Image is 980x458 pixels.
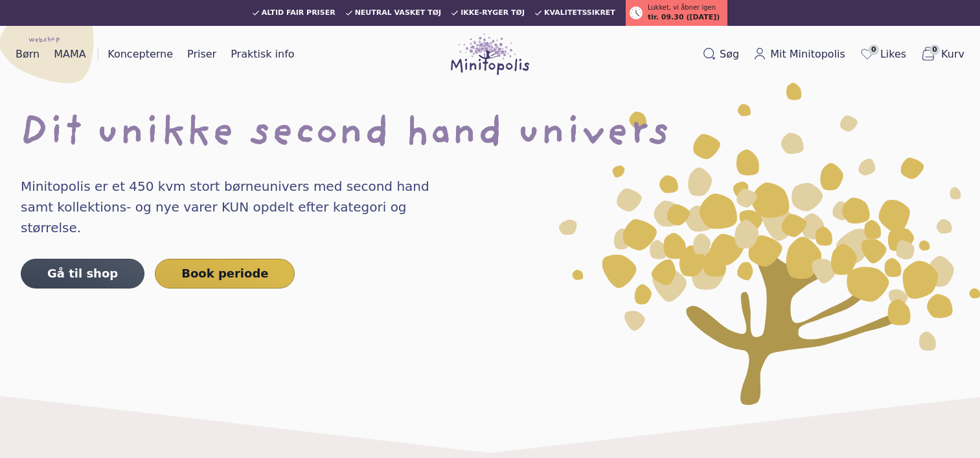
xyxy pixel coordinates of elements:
h1: Dit unikke second hand univers [21,114,959,155]
span: Kvalitetssikret [544,9,615,17]
a: Børn [10,44,45,65]
a: 0Likes [854,43,911,65]
a: Koncepterne [102,44,178,65]
button: 0Kurv [915,43,970,65]
span: Likes [880,47,906,62]
span: Lukket, vi åbner igen [648,3,716,12]
h4: Minitopolis er et 450 kvm stort børneunivers med second hand samt kollektions- og nye varer KUN o... [21,176,456,238]
a: Mit Minitopolis [748,44,850,65]
img: Minitopolis' logo som et gul blomst [559,83,980,406]
button: Søg [698,44,744,65]
span: Kurv [941,47,964,62]
a: MAMA [49,44,91,65]
a: Praktisk info [225,44,299,65]
span: Altid fair priser [262,9,336,17]
span: Ikke-ryger tøj [461,9,525,17]
a: Priser [182,44,222,65]
span: Neutral vasket tøj [355,9,442,17]
span: 0 [869,45,879,55]
span: Mit Minitopolis [770,47,845,62]
a: Gå til shop [21,259,144,289]
span: tir. 09.30 ([DATE]) [648,12,720,23]
a: Book periode [155,259,295,289]
span: Søg [720,47,739,62]
span: 0 [929,45,940,55]
img: Minitopolis logo [451,34,530,75]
